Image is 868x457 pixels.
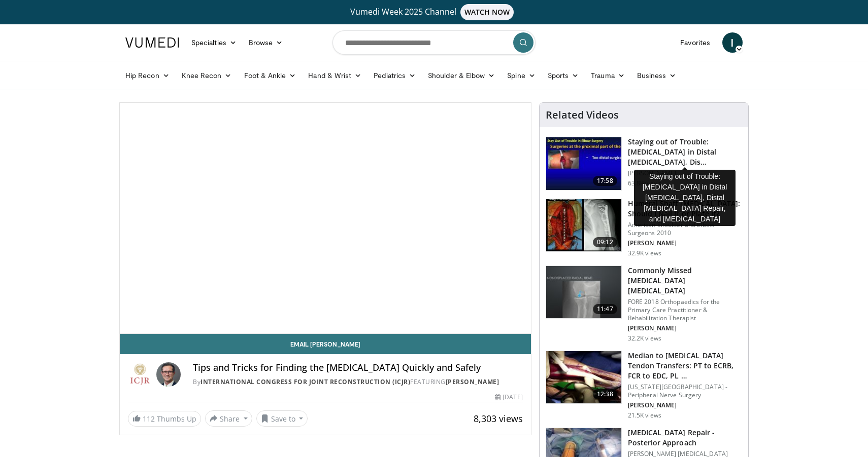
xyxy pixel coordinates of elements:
span: 17:58 [593,176,617,186]
img: sot_1.png.150x105_q85_crop-smart_upscale.jpg [546,199,621,252]
a: 09:12 Humeral Shaft [MEDICAL_DATA]: Should I Nail It or Plate It? American Shoulder and Elbow Sur... [546,199,742,257]
h4: Related Videos [546,109,619,121]
button: Save to [256,410,308,427]
a: Favorites [674,32,716,53]
a: 11:47 Commonly Missed [MEDICAL_DATA] [MEDICAL_DATA] FORE 2018 Orthopaedics for the Primary Care P... [546,265,742,342]
a: Trauma [585,65,631,86]
span: 112 [143,414,155,424]
a: 112 Thumbs Up [128,411,201,427]
a: Sports [542,65,585,86]
div: By FEATURING [193,377,523,387]
p: [PERSON_NAME] [628,401,742,409]
a: [PERSON_NAME] [446,377,499,386]
a: Hip Recon [119,65,176,86]
p: 32.9K views [628,249,661,257]
a: Email [PERSON_NAME] [120,334,531,354]
img: 304908_0001_1.png.150x105_q85_crop-smart_upscale.jpg [546,351,621,404]
a: Browse [243,32,289,53]
span: 8,303 views [474,412,523,425]
p: FORE 2018 Orthopaedics for the Primary Care Practitioner & Rehabilitation Therapist [628,298,742,322]
p: 21.5K views [628,411,661,420]
a: Spine [501,65,541,86]
p: [US_STATE][GEOGRAPHIC_DATA] - Peripheral Nerve Surgery [628,383,742,399]
p: [PERSON_NAME] [628,239,742,247]
img: b2c65235-e098-4cd2-ab0f-914df5e3e270.150x105_q85_crop-smart_upscale.jpg [546,266,621,319]
a: Knee Recon [176,65,238,86]
p: 32.2K views [628,334,661,342]
a: 12:38 Median to [MEDICAL_DATA] Tendon Transfers: PT to ECRB, FCR to EDC, PL … [US_STATE][GEOGRAPH... [546,351,742,420]
a: Shoulder & Elbow [422,65,501,86]
h3: [MEDICAL_DATA] Repair - Posterior Approach [628,428,742,448]
p: [PERSON_NAME] [628,169,742,177]
div: Staying out of Trouble: [MEDICAL_DATA] in Distal [MEDICAL_DATA], Distal [MEDICAL_DATA] Repair, an... [634,170,736,226]
span: 11:47 [593,304,617,314]
a: International Congress for Joint Reconstruction (ICJR) [201,377,410,386]
a: Hand & Wrist [302,65,368,86]
span: 12:38 [593,389,617,399]
a: Business [631,65,683,86]
a: Pediatrics [368,65,422,86]
a: 17:58 Staying out of Trouble: [MEDICAL_DATA] in Distal [MEDICAL_DATA], Dis… [PERSON_NAME] 63.8K v... [546,137,742,191]
video-js: Video Player [120,103,531,334]
img: Avatar [156,362,181,387]
h3: Staying out of Trouble: [MEDICAL_DATA] in Distal [MEDICAL_DATA], Dis… [628,137,742,167]
h3: Commonly Missed [MEDICAL_DATA] [MEDICAL_DATA] [628,265,742,296]
p: American Shoulder and Elbow Surgeons 2010 [628,221,742,237]
a: Foot & Ankle [238,65,303,86]
h4: Tips and Tricks for Finding the [MEDICAL_DATA] Quickly and Safely [193,362,523,373]
h3: Median to [MEDICAL_DATA] Tendon Transfers: PT to ECRB, FCR to EDC, PL … [628,351,742,381]
p: 63.8K views [628,179,661,187]
img: Q2xRg7exoPLTwO8X4xMDoxOjB1O8AjAz_1.150x105_q85_crop-smart_upscale.jpg [546,137,621,190]
img: VuMedi Logo [125,37,179,48]
a: I [722,32,743,53]
input: Search topics, interventions [332,30,536,55]
img: International Congress for Joint Reconstruction (ICJR) [128,362,152,387]
h3: Humeral Shaft [MEDICAL_DATA]: Should I Nail It or Plate It? [628,199,742,219]
a: Vumedi Week 2025 ChannelWATCH NOW [127,4,741,20]
span: WATCH NOW [460,4,514,20]
a: Specialties [185,32,243,53]
button: Share [205,410,252,427]
span: 09:12 [593,237,617,247]
div: [DATE] [495,393,522,402]
p: [PERSON_NAME] [628,324,742,332]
